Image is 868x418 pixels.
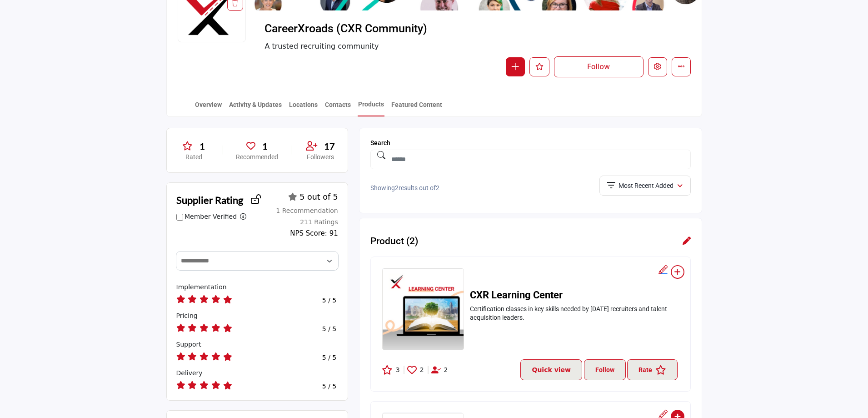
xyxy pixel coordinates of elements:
img: CXR Learning Center logo [382,268,464,350]
h1: Search [370,139,691,147]
a: Featured Content [391,100,443,116]
h2: Supplier Rating [176,192,243,207]
button: Most Recent Added [599,176,691,196]
p: Showing results out of [370,184,528,193]
span: 2 [444,365,448,375]
a: Locations [289,100,318,116]
a: Products [358,100,384,116]
a: Contacts [324,100,351,116]
h4: 5 / 5 [322,383,336,390]
button: Rate [627,359,678,380]
p: Most Recent Added [619,181,673,191]
p: Rate [639,364,652,375]
span: 211 Ratings [300,218,338,226]
span: 2 [436,184,439,191]
p: Follow [595,364,614,375]
span: 17 [324,139,335,153]
span: How would you rate their support? [176,341,201,348]
span: 5 out of 5 [299,192,338,201]
span: How would you rate their implementation? [176,283,227,291]
span: CareerXroads (CXR Community) [264,21,469,36]
a: Overview [195,100,222,116]
button: More details [672,57,691,76]
p: Followers [304,153,337,162]
a: CXR Learning Center logo [382,268,464,350]
span: 1 [200,139,205,153]
span: 2 [420,365,424,375]
div: NPS Score: 91 [290,228,338,239]
a: CXR Learning Center [470,289,679,301]
label: Member Verified [185,212,237,222]
h4: 5 / 5 [322,354,336,362]
span: How would you rate their pricing? [176,312,198,319]
span: Certification classes in key skills needed by [DATE] recruiters and talent acquisition leaders. [470,305,667,322]
span: 1 Recommendation [276,207,338,214]
span: 3 [396,365,400,375]
p: Recommended [236,153,278,162]
p: Rated [178,153,210,162]
span: 1 [262,139,268,153]
h4: 5 / 5 [322,325,336,333]
span: A trusted recruiting community [264,41,555,52]
button: Follow [554,56,644,77]
span: 2 [395,184,399,191]
button: Follow [584,359,626,380]
span: How would you rate their delivery? [176,369,203,377]
button: Quick view [520,359,582,380]
h4: 5 / 5 [322,297,336,304]
h2: Product (2) [370,236,418,247]
button: Edit company [648,57,667,76]
button: Like [529,57,549,76]
a: Activity & Updates [229,100,282,116]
